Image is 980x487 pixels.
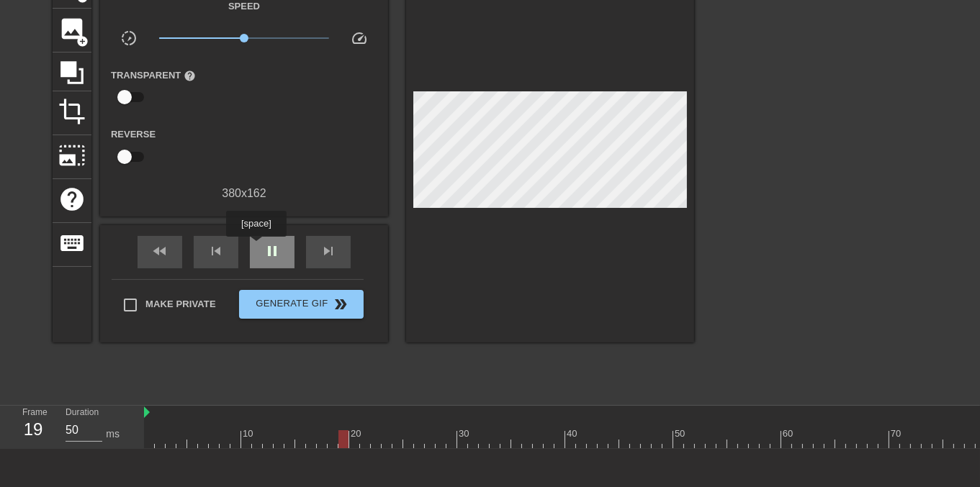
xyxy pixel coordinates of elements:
[145,297,216,311] span: Make Private
[891,427,904,441] div: 70
[111,68,196,83] label: Transparent
[120,29,138,47] span: slow_motion_video
[459,427,472,441] div: 30
[58,142,86,169] span: photo_size_select_large
[22,417,44,442] div: 19
[100,185,388,202] div: 380 x 162
[106,427,120,442] div: ms
[675,427,688,441] div: 50
[58,98,86,125] span: crop
[239,290,364,319] button: Generate Gif
[111,127,156,142] label: Reverse
[567,427,580,441] div: 40
[783,427,796,441] div: 60
[76,35,89,47] span: add_circle
[207,242,225,260] span: skip_previous
[333,296,350,313] span: double_arrow
[264,242,281,260] span: pause
[351,427,364,441] div: 20
[351,29,368,47] span: speed
[184,70,196,82] span: help
[58,15,86,42] span: image
[12,406,55,447] div: Frame
[151,242,168,260] span: fast_rewind
[58,186,86,213] span: help
[245,296,358,313] span: Generate Gif
[243,427,256,441] div: 10
[58,229,86,257] span: keyboard
[66,409,99,417] label: Duration
[320,242,337,260] span: skip_next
